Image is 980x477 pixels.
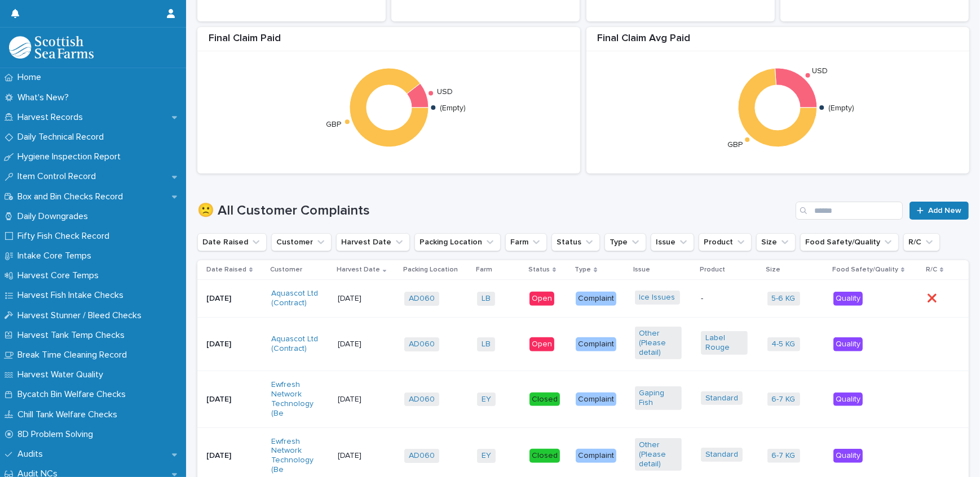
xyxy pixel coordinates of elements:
p: Daily Technical Record [13,132,113,142]
div: Final Claim Paid [197,33,580,51]
button: Customer [271,233,332,251]
a: Other (Please detail) [639,440,677,469]
text: GBP [326,121,341,128]
p: Harvest Fish Intake Checks [13,290,133,301]
div: Complaint [576,449,616,463]
text: GBP [728,141,743,149]
p: Farm [476,264,492,276]
a: Aquascot Ltd (Contract) [271,335,318,354]
p: [DATE] [206,395,253,404]
p: [DATE] [206,340,253,349]
tr: [DATE]Aquascot Ltd (Contract) [DATE]AD060 LB OpenComplaintIce Issues -5-6 KG Quality❌❌ [197,280,969,318]
a: Add New [910,202,969,220]
p: Daily Downgrades [13,211,97,222]
a: LB [482,340,491,349]
button: Issue [651,233,694,251]
a: 6-7 KG [772,451,796,461]
a: Standard [705,450,738,460]
text: (Empty) [828,104,854,112]
p: [DATE] [338,340,385,349]
a: LB [482,294,491,304]
div: Complaint [576,337,616,351]
p: Date Raised [206,264,246,276]
button: Product [699,233,752,251]
div: Quality [833,393,863,407]
p: Product [700,264,725,276]
p: Size [766,264,781,276]
span: Add New [928,207,961,215]
p: Harvest Date [337,264,380,276]
p: Harvest Core Temps [13,270,108,281]
a: Ice Issues [639,293,676,302]
p: Bycatch Bin Welfare Checks [13,389,135,400]
p: Issue [634,264,651,276]
p: Box and Bin Checks Record [13,191,132,202]
input: Search [796,202,903,220]
p: 8D Problem Solving [13,429,102,440]
tr: [DATE]Ewfresh Network Technology (Be [DATE]AD060 EY ClosedComplaintGaping Fish Standard 6-7 KG Qu... [197,371,969,427]
p: Food Safety/Quality [832,264,898,276]
tr: [DATE]Aquascot Ltd (Contract) [DATE]AD060 LB OpenComplaintOther (Please detail) Label Rouge 4-5 K... [197,317,969,371]
text: (Empty) [440,104,466,112]
p: - [701,294,748,304]
button: Date Raised [197,233,267,251]
p: Harvest Water Quality [13,369,112,380]
button: Food Safety/Quality [800,233,899,251]
p: Chill Tank Welfare Checks [13,409,126,420]
p: Hygiene Inspection Report [13,151,130,162]
p: Audits [13,449,52,460]
p: Break Time Cleaning Record [13,350,136,360]
text: USD [437,87,453,95]
p: [DATE] [338,451,385,461]
div: Closed [529,449,560,463]
p: [DATE] [338,294,385,304]
p: [DATE] [206,451,253,461]
a: AD060 [409,395,435,404]
a: Aquascot Ltd (Contract) [271,289,318,308]
a: Label Rouge [705,333,743,353]
button: Size [756,233,796,251]
p: Fifty Fish Check Record [13,231,118,242]
a: 4-5 KG [772,340,796,349]
div: Complaint [576,292,616,306]
p: Home [13,72,50,83]
p: Harvest Records [13,112,92,123]
p: What's New? [13,92,78,103]
p: Customer [270,264,302,276]
a: Ewfresh Network Technology (Be [271,437,318,475]
a: 5-6 KG [772,294,796,304]
p: Type [575,264,591,276]
button: Farm [505,233,547,251]
div: Final Claim Avg Paid [586,33,969,51]
p: Intake Core Temps [13,251,100,261]
div: Quality [833,449,863,463]
a: Ewfresh Network Technology (Be [271,380,318,418]
p: Harvest Tank Temp Checks [13,330,134,341]
div: Complaint [576,393,616,407]
div: Quality [833,337,863,351]
button: Type [604,233,646,251]
p: [DATE] [338,395,385,404]
button: Status [551,233,600,251]
a: EY [482,395,491,404]
p: Harvest Stunner / Bleed Checks [13,310,151,321]
h1: 🙁 All Customer Complaints [197,203,791,219]
div: Open [529,337,554,351]
button: Harvest Date [336,233,410,251]
p: ❌ [927,292,939,304]
p: [DATE] [206,294,253,304]
div: Quality [833,292,863,306]
a: AD060 [409,451,435,461]
a: 6-7 KG [772,395,796,404]
text: USD [813,67,828,75]
p: R/C [926,264,937,276]
div: Open [529,292,554,306]
a: Other (Please detail) [639,329,677,357]
img: mMrefqRFQpe26GRNOUkG [9,36,94,59]
a: Gaping Fish [639,389,677,408]
a: AD060 [409,340,435,349]
button: Packing Location [414,233,501,251]
p: Item Control Record [13,171,105,182]
p: Status [528,264,550,276]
